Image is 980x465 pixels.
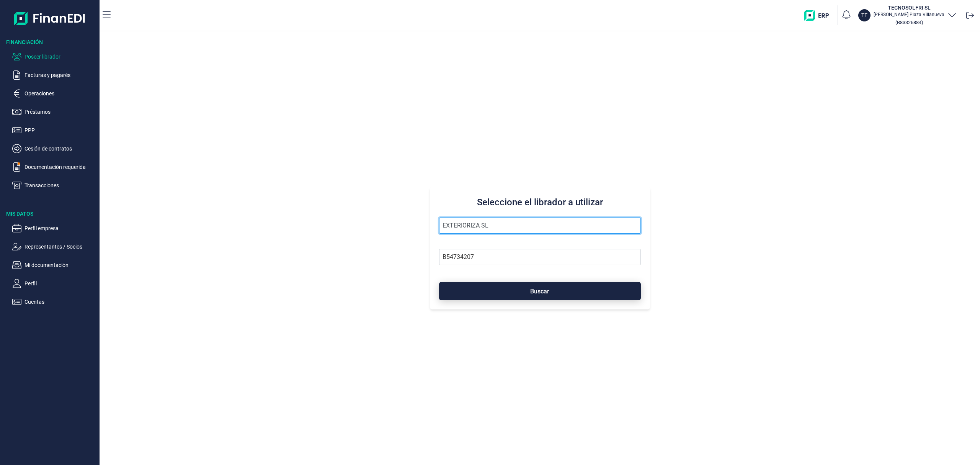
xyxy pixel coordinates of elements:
[24,260,96,270] p: Mi documentación
[12,260,96,270] button: Mi documentación
[24,297,96,306] p: Cuentas
[895,20,923,25] small: Copiar cif
[24,162,96,172] p: Documentación requerida
[861,11,867,19] p: TE
[12,162,96,172] button: Documentación requerida
[874,11,944,18] p: [PERSON_NAME] Plaza Villanueva
[24,279,96,288] p: Perfil
[24,89,96,98] p: Operaciones
[439,196,641,208] h3: Seleccione el librador a utilizar
[12,89,96,98] button: Operaciones
[874,4,944,11] h3: TECNOSOLFRI SL
[12,279,96,288] button: Perfil
[24,144,96,153] p: Cesión de contratos
[12,242,96,251] button: Representantes / Socios
[804,10,835,21] img: erp
[24,224,96,233] p: Perfil empresa
[530,288,549,294] span: Buscar
[858,4,957,27] button: TETECNOSOLFRI SL[PERSON_NAME] Plaza Villanueva(B83326884)
[12,107,96,116] button: Préstamos
[24,242,96,251] p: Representantes / Socios
[14,6,86,31] img: Logo de aplicación
[439,249,641,265] input: Busque por NIF
[12,181,96,190] button: Transacciones
[24,107,96,116] p: Préstamos
[12,224,96,233] button: Perfil empresa
[12,297,96,306] button: Cuentas
[24,70,96,80] p: Facturas y pagarés
[24,126,96,135] p: PPP
[12,52,96,61] button: Poseer librador
[439,282,641,300] button: Buscar
[12,126,96,135] button: PPP
[24,52,96,61] p: Poseer librador
[12,144,96,153] button: Cesión de contratos
[24,181,96,190] p: Transacciones
[12,70,96,80] button: Facturas y pagarés
[439,218,641,234] input: Seleccione la razón social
